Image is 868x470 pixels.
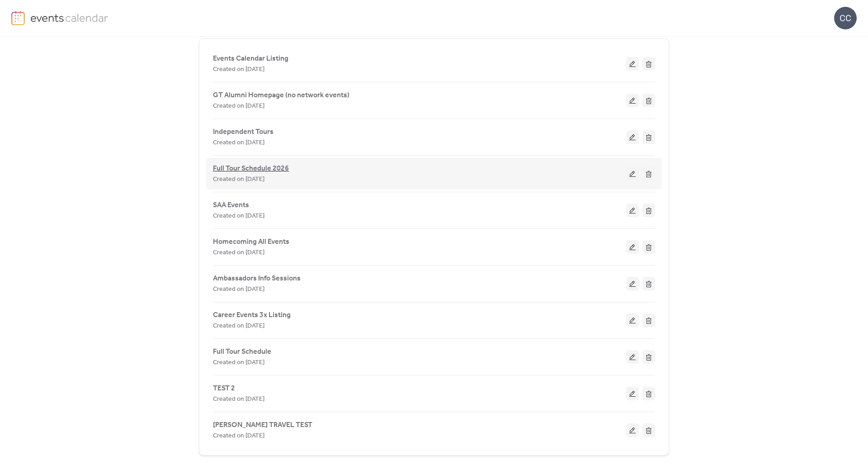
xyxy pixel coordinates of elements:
span: SAA Events [213,200,249,211]
a: Events Calendar Listing [213,56,288,61]
span: Created on [DATE] [213,394,264,405]
span: Created on [DATE] [213,64,264,75]
span: Created on [DATE] [213,101,264,112]
span: [PERSON_NAME] TRAVEL TEST [213,420,312,431]
a: [PERSON_NAME] TRAVEL TEST [213,423,312,427]
span: Created on [DATE] [213,284,264,295]
a: Full Tour Schedule 2026 [213,166,289,171]
a: TEST 2 [213,386,235,391]
span: Created on [DATE] [213,431,264,442]
span: Created on [DATE] [213,247,264,258]
span: Created on [DATE] [213,174,264,185]
img: logo [11,11,25,25]
span: Ambassadors Info Sessions [213,273,301,284]
span: TEST 2 [213,383,235,394]
a: SAA Events [213,203,249,208]
div: CC [834,7,857,29]
a: Career Events 3x Listing [213,313,291,318]
span: Homecoming All Events [213,237,289,247]
span: Career Events 3x Listing [213,310,291,321]
a: Homecoming All Events [213,239,289,244]
span: Created on [DATE] [213,357,264,368]
span: Full Tour Schedule 2026 [213,163,289,174]
a: Full Tour Schedule [213,349,271,354]
span: Created on [DATE] [213,321,264,332]
span: GT Alumni Homepage (no network events) [213,90,349,101]
span: Created on [DATE] [213,211,264,222]
a: GT Alumni Homepage (no network events) [213,93,349,98]
a: Ambassadors Info Sessions [213,276,301,281]
img: logo-type [30,11,108,24]
span: Full Tour Schedule [213,347,271,357]
a: Independent Tours [213,129,274,134]
span: Events Calendar Listing [213,53,288,64]
span: Created on [DATE] [213,138,264,148]
span: Independent Tours [213,127,274,138]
